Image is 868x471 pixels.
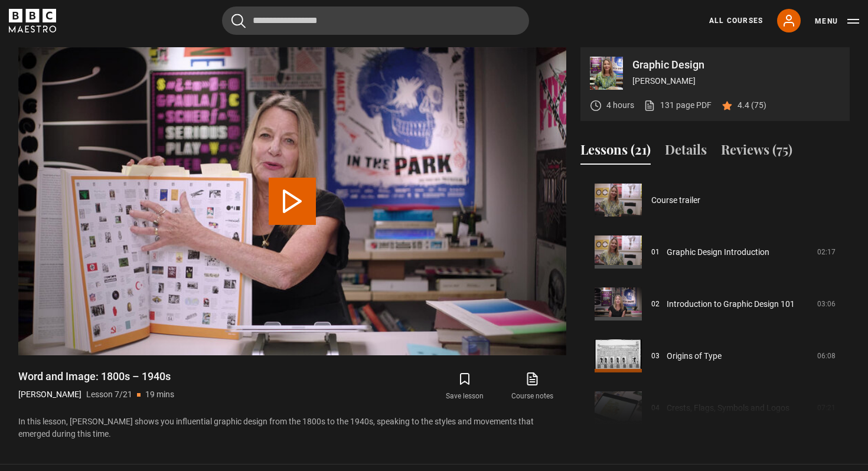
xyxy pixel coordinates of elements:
a: Course notes [499,369,566,404]
p: Graphic Design [632,60,840,70]
button: Lessons (21) [580,140,651,165]
a: All Courses [709,15,763,26]
button: Submit the search query [231,14,246,28]
a: Introduction to Graphic Design 101 [667,298,795,310]
p: [PERSON_NAME] [632,75,840,87]
button: Reviews (75) [721,140,792,165]
button: Details [665,140,707,165]
button: Save lesson [431,369,498,404]
p: 4 hours [606,99,634,112]
p: In this lesson, [PERSON_NAME] shows you influential graphic design from the 1800s to the 1940s, s... [18,416,566,440]
p: 19 mins [145,388,174,401]
p: Lesson 7/21 [86,388,132,401]
svg: BBC Maestro [9,9,56,32]
p: [PERSON_NAME] [18,388,81,401]
h1: Word and Image: 1800s – 1940s [18,369,174,384]
button: Play Lesson Word and Image: 1800s – 1940s [269,178,316,225]
a: Origins of Type [667,350,722,362]
a: Graphic Design Introduction [667,246,769,259]
p: 4.4 (75) [738,99,766,112]
video-js: Video Player [18,47,566,355]
a: 131 page PDF [644,99,712,112]
button: Toggle navigation [815,15,859,27]
a: Course trailer [651,194,700,207]
input: Search [222,6,529,35]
